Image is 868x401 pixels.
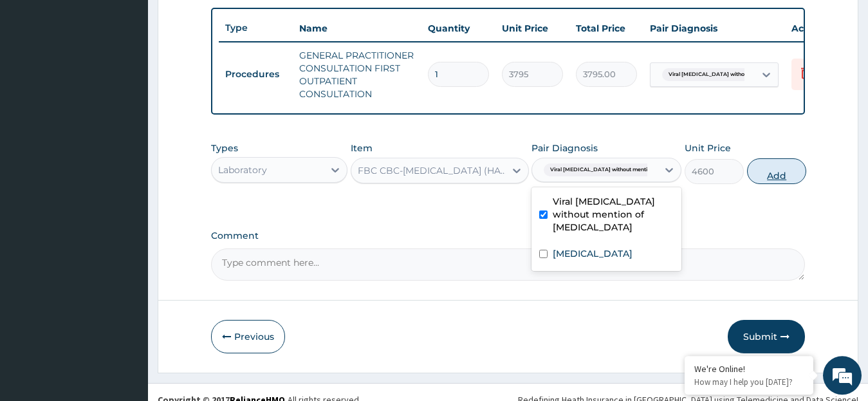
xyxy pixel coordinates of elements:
label: Item [351,142,373,154]
span: Viral [MEDICAL_DATA] without mention o... [662,68,787,81]
div: Chat with us now [67,72,216,89]
p: How may I help you today? [694,377,804,387]
label: Viral [MEDICAL_DATA] without mention of [MEDICAL_DATA] [553,195,674,234]
div: We're Online! [694,363,804,375]
th: Actions [785,15,849,41]
th: Pair Diagnosis [643,15,785,41]
textarea: Type your message and hit 'Enter' [6,266,245,311]
label: Comment [211,230,806,241]
div: Minimize live chat window [211,6,242,37]
button: Previous [211,320,285,353]
div: FBC CBC-[MEDICAL_DATA] (HAEMOGRAM) - [BLOOD] [358,164,506,177]
span: Viral [MEDICAL_DATA] without mention o... [544,163,669,176]
label: Types [211,143,238,154]
img: d_794563401_company_1708531726252_794563401 [24,64,52,97]
th: Unit Price [495,15,569,41]
th: Quantity [421,15,495,41]
td: GENERAL PRACTITIONER CONSULTATION FIRST OUTPATIENT CONSULTATION [293,42,421,107]
label: [MEDICAL_DATA] [553,247,633,260]
button: Submit [728,320,805,353]
span: We're online! [75,119,178,249]
th: Type [219,16,293,40]
button: Add [747,158,806,184]
label: Pair Diagnosis [531,142,598,154]
label: Unit Price [685,142,731,154]
th: Name [293,15,421,41]
div: Laboratory [218,163,267,176]
td: Procedures [219,62,293,86]
th: Total Price [569,15,643,41]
